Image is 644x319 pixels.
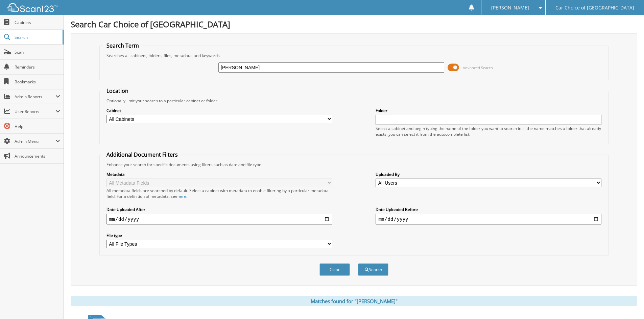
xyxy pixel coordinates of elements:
[319,263,350,276] button: Clear
[376,108,601,113] label: Folder
[71,19,637,30] h1: Search Car Choice of [GEOGRAPHIC_DATA]
[103,53,605,58] div: Searches all cabinets, folders, files, metadata, and keywords
[463,65,493,70] span: Advanced Search
[106,233,332,238] label: File type
[376,214,601,224] input: end
[106,207,332,212] label: Date Uploaded After
[106,214,332,224] input: start
[15,49,60,55] span: Scan
[376,171,601,177] label: Uploaded By
[491,6,529,10] span: [PERSON_NAME]
[15,109,55,114] span: User Reports
[15,20,60,25] span: Cabinets
[15,138,55,144] span: Admin Menu
[103,151,181,158] legend: Additional Document Filters
[177,193,186,199] a: here
[376,207,601,212] label: Date Uploaded Before
[15,34,59,40] span: Search
[555,6,634,10] span: Car Choice of [GEOGRAPHIC_DATA]
[103,42,142,49] legend: Search Term
[15,153,60,159] span: Announcements
[15,64,60,70] span: Reminders
[103,98,605,104] div: Optionally limit your search to a particular cabinet or folder
[103,87,132,95] legend: Location
[71,296,637,306] div: Matches found for "[PERSON_NAME]"
[7,3,57,12] img: scan123-logo-white.svg
[106,188,332,199] div: All metadata fields are searched by default. Select a cabinet with metadata to enable filtering b...
[15,79,60,85] span: Bookmarks
[15,124,60,129] span: Help
[106,108,332,113] label: Cabinet
[15,94,55,100] span: Admin Reports
[106,171,332,177] label: Metadata
[103,162,605,167] div: Enhance your search for specific documents using filters such as date and file type.
[358,263,388,276] button: Search
[376,126,601,137] div: Select a cabinet and begin typing the name of the folder you want to search in. If the name match...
